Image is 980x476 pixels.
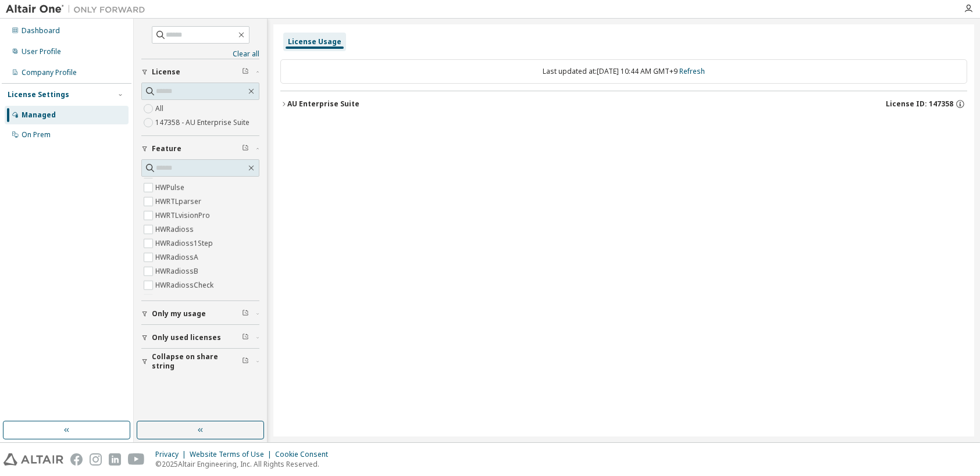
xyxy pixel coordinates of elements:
[22,68,77,77] div: Company Profile
[155,116,252,130] label: 147358 - AU Enterprise Suite
[155,102,166,116] label: All
[280,59,967,84] div: Last updated at: [DATE] 10:44 AM GMT+9
[109,453,121,466] img: linkedin.svg
[155,264,201,278] label: HWRadiossB
[280,91,967,117] button: AU Enterprise SuiteLicense ID: 147358
[141,136,259,162] button: Feature
[22,47,61,56] div: User Profile
[275,450,335,459] div: Cookie Consent
[152,352,242,371] span: Collapse on share string
[155,209,212,223] label: HWRTLvisionPro
[8,90,69,99] div: License Settings
[90,453,102,466] img: instagram.svg
[242,357,249,366] span: Clear filter
[242,333,249,342] span: Clear filter
[22,26,60,35] div: Dashboard
[242,309,249,318] span: Clear filter
[152,333,221,342] span: Only used licenses
[155,292,216,306] label: HWRadiossSafety
[70,453,83,466] img: facebook.svg
[141,301,259,327] button: Only my usage
[152,309,206,318] span: Only my usage
[155,250,201,264] label: HWRadiossA
[679,66,705,76] a: Refresh
[155,459,335,469] p: © 2025 Altair Engineering, Inc. All Rights Reserved.
[886,99,953,109] span: License ID: 147358
[152,144,181,153] span: Feature
[155,181,187,195] label: HWPulse
[22,110,56,120] div: Managed
[190,450,275,459] div: Website Terms of Use
[141,325,259,350] button: Only used licenses
[155,195,204,209] label: HWRTLparser
[141,59,259,85] button: License
[3,453,63,466] img: altair_logo.svg
[155,223,196,237] label: HWRadioss
[155,450,190,459] div: Privacy
[155,237,215,250] label: HWRadioss1Step
[22,130,51,139] div: On Prem
[141,349,259,374] button: Collapse on share string
[152,67,180,77] span: License
[288,37,341,46] div: License Usage
[128,453,145,466] img: youtube.svg
[155,278,216,292] label: HWRadiossCheck
[242,144,249,153] span: Clear filter
[242,67,249,77] span: Clear filter
[141,49,259,59] a: Clear all
[287,99,359,109] div: AU Enterprise Suite
[6,3,151,15] img: Altair One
